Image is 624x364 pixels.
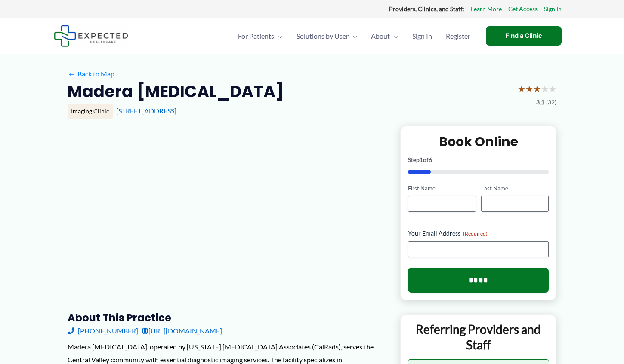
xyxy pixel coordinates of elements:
[408,229,549,238] label: Your Email Address
[274,21,283,51] span: Menu Toggle
[68,70,76,78] span: ←
[439,21,477,51] a: Register
[481,184,549,193] label: Last Name
[549,81,556,97] span: ★
[389,5,464,12] strong: Providers, Clinics, and Staff:
[533,81,541,97] span: ★
[405,21,439,51] a: Sign In
[297,21,349,51] span: Solutions by User
[536,97,544,108] span: 3.1
[429,156,432,163] span: 6
[525,81,533,97] span: ★
[290,21,364,51] a: Solutions by UserMenu Toggle
[54,25,128,47] img: Expected Healthcare Logo - side, dark font, small
[364,21,405,51] a: AboutMenu Toggle
[408,321,549,353] p: Referring Providers and Staff
[390,21,398,51] span: Menu Toggle
[238,21,274,51] span: For Patients
[412,21,432,51] span: Sign In
[349,21,357,51] span: Menu Toggle
[408,157,549,163] p: Step of
[68,104,113,119] div: Imaging Clinic
[408,184,476,193] label: First Name
[518,81,525,97] span: ★
[471,3,502,15] a: Learn More
[546,97,556,108] span: (32)
[142,324,222,337] a: [URL][DOMAIN_NAME]
[68,81,284,102] h2: Madera [MEDICAL_DATA]
[231,21,477,51] nav: Primary Site Navigation
[116,107,176,115] a: [STREET_ADDRESS]
[463,230,488,237] span: (Required)
[420,156,423,163] span: 1
[446,21,470,51] span: Register
[68,311,386,324] h3: About this practice
[231,21,290,51] a: For PatientsMenu Toggle
[68,324,138,337] a: [PHONE_NUMBER]
[544,3,562,15] a: Sign In
[68,67,114,80] a: ←Back to Map
[541,81,549,97] span: ★
[508,3,538,15] a: Get Access
[486,26,562,46] a: Find a Clinic
[371,21,390,51] span: About
[408,133,549,150] h2: Book Online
